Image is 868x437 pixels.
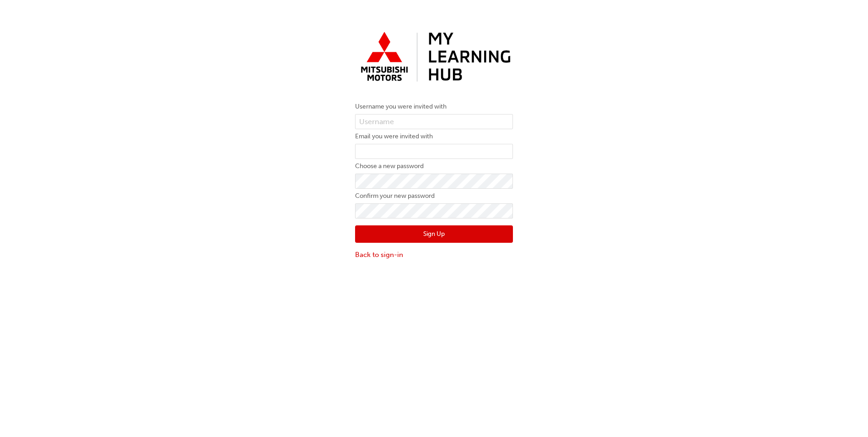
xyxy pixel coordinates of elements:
[355,114,513,130] input: Username
[355,101,513,112] label: Username you were invited with
[355,27,513,87] img: mmal
[355,191,513,202] label: Confirm your new password
[355,225,513,243] button: Sign Up
[355,131,513,142] label: Email you were invited with
[355,161,513,172] label: Choose a new password
[355,250,513,260] a: Back to sign-in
